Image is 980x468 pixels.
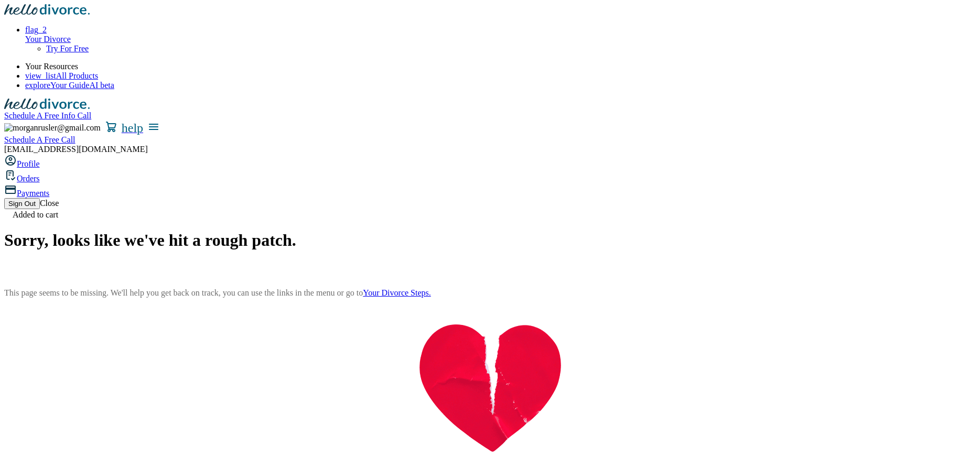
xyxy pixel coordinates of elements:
img: A [4,154,17,167]
span: Added to cart [13,210,58,219]
a: flag_2Your Divorce [25,25,976,44]
img: Cart [105,121,117,133]
a: Schedule A Free Info Call [4,111,91,120]
span: [EMAIL_ADDRESS][DOMAIN_NAME] [4,145,148,154]
a: Payments [17,189,49,198]
a: view_listAll Products [25,71,98,80]
span: Your Divorce [25,35,976,44]
img: P [4,169,17,181]
button: Sign Out [4,198,40,209]
img: P [4,183,17,196]
a: Profile [17,159,40,168]
a: exploreYour GuideAI beta [25,81,114,90]
p: This page seems to be missing. We'll help you get back on track, you can use the links in the men... [4,287,976,299]
img: Menu [147,121,160,133]
a: Try For Free [46,44,89,53]
a: Schedule A Free Call [4,135,76,144]
h1: Sorry, looks like we've hit a rough patch. [4,231,976,250]
span: explore [25,81,50,90]
span: AI beta [89,81,114,90]
span: help [122,121,143,135]
span: Close [40,199,59,208]
img: 404 [415,324,566,452]
span: flag_2 [25,25,47,34]
li: Your Resources [25,62,976,71]
a: Your Divorce Steps. [363,288,430,297]
span: view_list [25,71,56,80]
a: help [122,121,143,135]
img: morganrusler@gmail.com [4,123,101,133]
a: Orders [17,174,40,183]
